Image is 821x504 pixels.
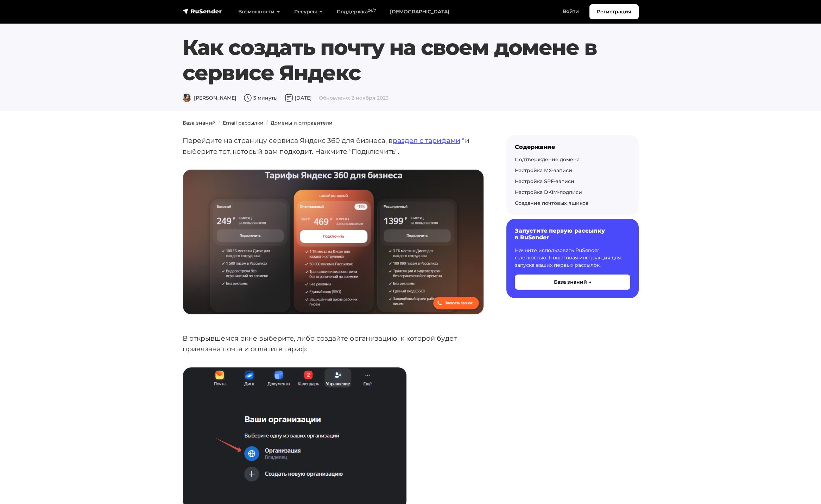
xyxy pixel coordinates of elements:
sup: 24/7 [368,8,376,13]
button: База знаний → [515,275,630,290]
h1: Как создать почту на своем домене в сервисе Яндекс [183,35,639,86]
a: Регистрация [589,4,639,19]
a: Email рассылки [223,120,264,126]
span: 3 минуты [244,95,278,101]
a: Подтверждение домена [515,156,580,163]
a: Войти [556,4,586,19]
p: Перейдите на страницу сервиса Яндекс 360 для бизнеса, в и выберите тот, который вам подходит. Наж... [183,135,484,157]
img: Тарифы Яндекс 360 для бизнеса [183,170,484,314]
div: Содержание [515,144,630,150]
span: [DATE] [285,95,312,101]
nav: breadcrumb [178,119,643,127]
a: раздел с тарифами [393,136,465,145]
a: Возможности [231,5,287,19]
span: Обновлено: 2 ноября 2023 [319,95,389,101]
span: [PERSON_NAME] [183,95,236,101]
a: Настройка DKIM-подписи [515,189,582,195]
img: Время чтения [244,94,252,102]
p: В открывшемся окне выберите, либо создайте организацию, к которой будет привязана почта и оплатит... [183,333,484,354]
a: [DEMOGRAPHIC_DATA] [383,5,456,19]
a: Настройка MX-записи [515,167,572,174]
a: Запустите первую рассылку в RuSender Начните использовать RuSender с легкостью. Пошаговая инструк... [506,219,639,298]
p: Начните использовать RuSender с легкостью. Пошаговая инструкция для запуска ваших первых рассылок. [515,247,630,269]
a: Настройка SPF-записи [515,178,574,184]
a: Ресурсы [287,5,330,19]
img: Дата публикации [285,94,293,102]
a: Поддержка24/7 [330,5,383,19]
a: Домены и отправители [271,120,333,126]
a: Создание почтовых ящиков [515,200,589,206]
a: База знаний [183,120,216,126]
img: RuSender [183,8,222,15]
h6: Запустите первую рассылку в RuSender [515,227,630,241]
